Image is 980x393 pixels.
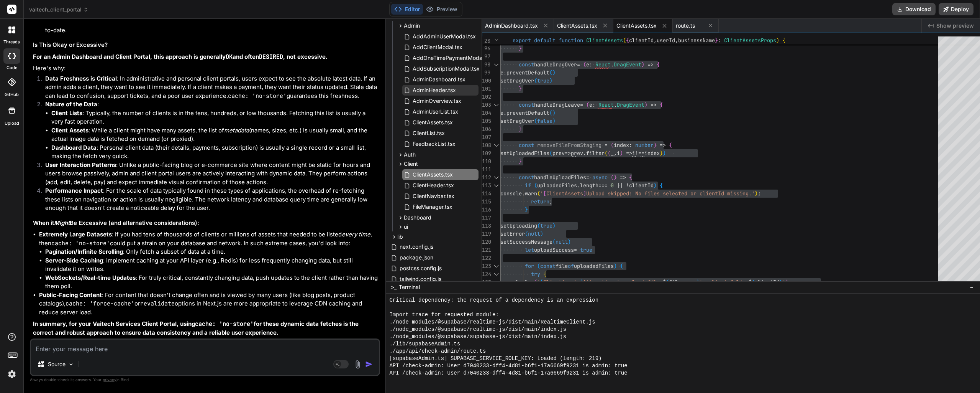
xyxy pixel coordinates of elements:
div: 109 [482,149,490,157]
p: Here's why: [33,64,379,73]
span: AdminDashboard.tsx [412,75,466,84]
div: 121 [482,246,490,254]
span: ( [586,101,589,108]
span: } [519,45,522,52]
span: DragEvent [614,61,641,68]
span: => [647,61,654,68]
h3: When it Be Excessive (and alternative considerations): [33,219,379,228]
span: ClientAssets [546,190,583,197]
span: ) [654,182,657,189]
span: = [580,101,583,108]
div: 107 [482,133,490,141]
span: >_ [391,283,397,291]
li: : Personal client data (their details, payments, subscription) is usually a single record or a sm... [51,144,379,161]
span: 0 [611,182,614,189]
span: { [660,182,663,189]
span: of [568,263,574,269]
span: ClientNavbar.tsx [412,192,455,201]
span: FileManager.tsx [412,202,453,211]
li: : For content that doesn't change often and is viewed by many users (like blog posts, product cat... [39,291,379,317]
span: ; [788,279,792,286]
span: . [503,109,506,116]
span: true [580,246,592,253]
div: 118 [482,222,490,230]
span: uploadSuccess [534,246,574,253]
span: [ [543,190,546,197]
span: ClientAssets.tsx [557,22,597,30]
span: clientId [755,279,779,286]
span: sing.' [736,190,755,197]
div: 99 [482,69,490,77]
span: , [654,37,657,44]
span: − [970,283,974,291]
div: 101 [482,85,490,93]
span: const [519,174,534,181]
span: ( [534,279,537,286]
span: AdminUserList.tsx [412,107,459,116]
span: AddClientModal.tsx [412,43,463,52]
span: } [779,279,782,286]
div: 102 [482,93,490,101]
span: handleUploadFiles [534,174,586,181]
span: ( [608,150,611,157]
div: 103 [482,101,490,109]
span: FeedbackList.tsx [412,139,456,149]
div: Click to collapse the range. [491,262,501,270]
div: Click to collapse the range. [491,173,501,182]
span: ( [549,109,552,116]
div: 125 [482,278,490,286]
span: ) [549,77,552,84]
span: . [577,182,580,189]
div: 105 [482,117,490,125]
code: cache: 'no-store' [51,239,110,247]
h3: Is This Okay or Excessive? [33,41,379,50]
span: ) [552,117,556,124]
div: 98 [482,61,490,69]
div: 122 [482,254,490,262]
span: : [592,101,595,108]
span: const [519,101,534,108]
span: } [696,279,700,286]
span: i [617,150,620,157]
span: { [666,279,669,286]
span: warn [525,190,537,197]
span: . [681,279,684,286]
span: ClientHeader.tsx [412,181,455,190]
button: Editor [391,4,423,15]
span: file [669,279,681,286]
li: : Only fetch a subset of data at a time. [45,248,379,256]
div: 124 [482,270,490,278]
span: , [614,150,617,157]
li: : For truly critical, constantly changing data, push updates to the client rather than having the... [45,274,379,291]
span: AdminDashboard.tsx [485,22,538,30]
span: Critical dependency: the request of a dependency is an expression [389,297,598,304]
strong: Nature of the Data [45,101,97,108]
span: postcss.config.js [399,264,442,273]
span: e [500,109,503,116]
span: index [644,150,660,157]
span: } [715,37,718,44]
span: e [589,101,592,108]
strong: Extremely Large Datasets [39,231,112,238]
span: === [598,182,608,189]
span: ClientAssets.tsx [412,170,454,179]
div: 111 [482,165,490,173]
em: every time [342,231,370,238]
span: ; [549,198,552,205]
strong: Pagination/Infinite Scrolling [45,248,123,255]
img: Pick Models [68,361,74,368]
span: Show preview [936,22,974,30]
div: 116 [482,206,490,214]
span: next.config.js [399,242,434,251]
button: Preview [423,4,461,15]
span: { [669,142,672,149]
span: ClientAssetsProps [724,37,776,44]
span: => [565,150,571,157]
span: ) [641,61,644,68]
span: AdminHeader.tsx [412,86,457,95]
span: file [556,263,568,269]
strong: Server-Side Caching [45,257,103,264]
span: console [500,279,522,286]
span: route.ts [676,22,695,30]
strong: User Interaction Patterns [45,161,116,168]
